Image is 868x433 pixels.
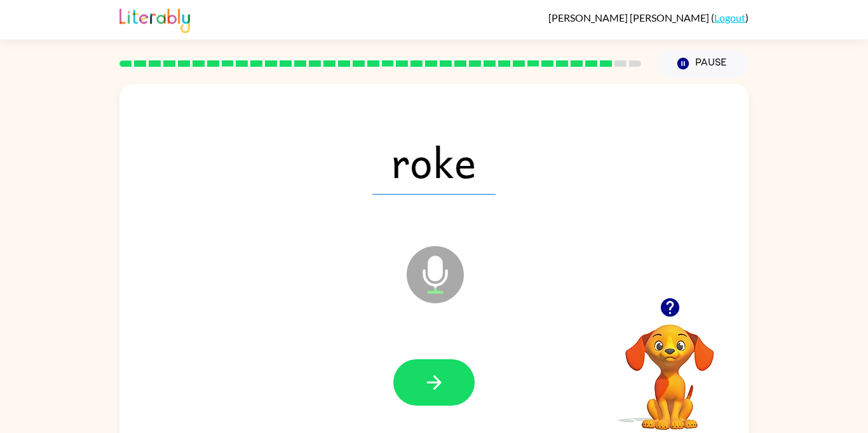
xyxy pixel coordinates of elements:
span: roke [372,128,496,195]
a: Logout [714,11,745,24]
span: [PERSON_NAME] [PERSON_NAME] [548,11,711,24]
img: Literably [119,5,190,33]
video: Your browser must support playing .mp4 files to use Literably. Please try using another browser. [606,305,733,432]
div: ( ) [548,11,749,24]
button: Pause [656,49,749,78]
